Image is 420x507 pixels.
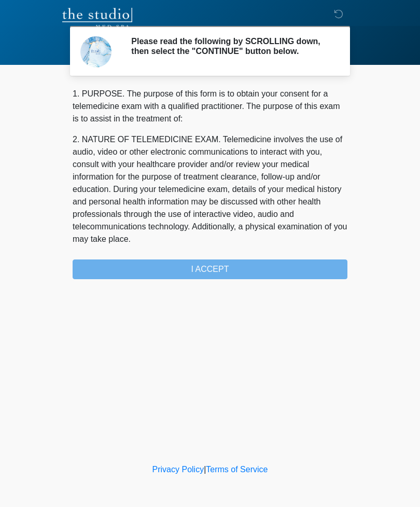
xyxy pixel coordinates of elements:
p: 1. PURPOSE. The purpose of this form is to obtain your consent for a telemedicine exam with a qua... [73,88,347,125]
a: | [204,465,206,474]
img: The Studio Med Spa Logo [62,8,132,29]
a: Privacy Policy [152,465,204,474]
img: Agent Avatar [80,36,111,67]
a: Terms of Service [206,465,268,474]
p: 2. NATURE OF TELEMEDICINE EXAM. Telemedicine involves the use of audio, video or other electronic... [73,133,347,245]
h2: Please read the following by SCROLLING down, then select the "CONTINUE" button below. [131,36,332,56]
